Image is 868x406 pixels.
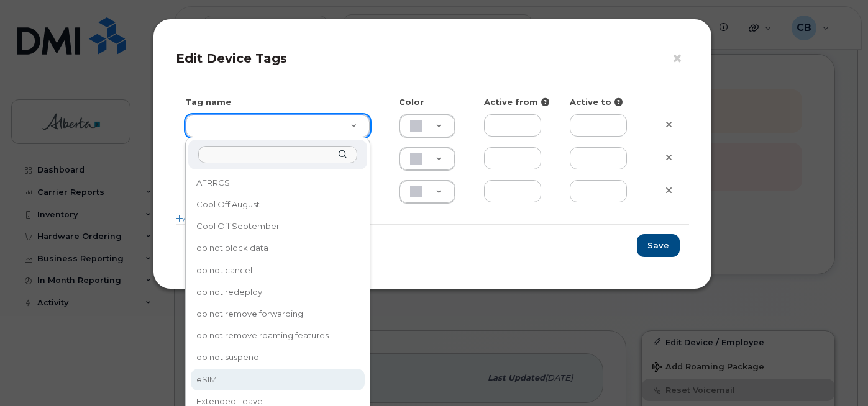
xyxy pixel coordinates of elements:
div: do not block data [192,239,363,258]
div: Cool Off August [192,195,363,214]
div: Cool Off September [192,217,363,236]
div: do not cancel [192,261,363,280]
div: do not redeploy [192,282,363,302]
div: do not suspend [192,348,363,368]
div: do not remove forwarding [192,304,363,323]
div: AFRRCS [192,173,363,192]
div: do not remove roaming features [192,326,363,345]
div: eSIM [192,370,363,389]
